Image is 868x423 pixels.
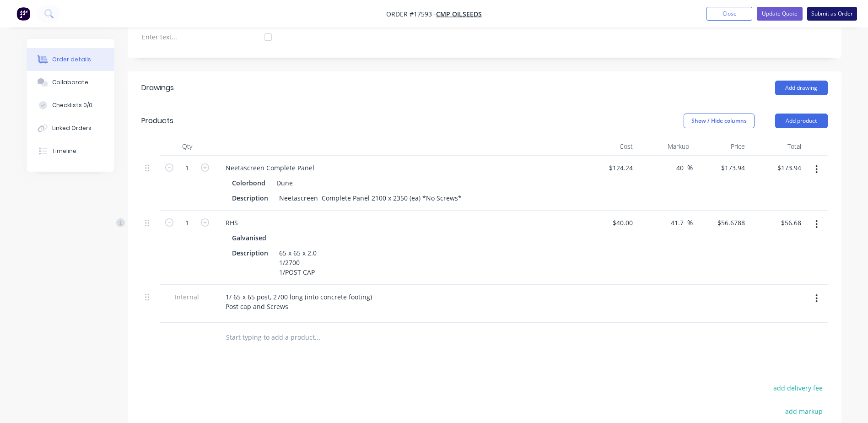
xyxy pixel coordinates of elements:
[232,176,269,190] div: Colorbond
[687,217,693,228] span: %
[52,101,92,109] div: Checklists 0/0
[757,7,803,21] button: Update Quote
[775,81,828,95] button: Add drawing
[27,140,114,163] button: Timeline
[275,246,322,279] div: 65 x 65 x 2.0 1/2700 1/POST CAP
[27,117,114,140] button: Linked Orders
[141,82,174,93] div: Drawings
[636,137,693,156] div: Markup
[226,328,409,347] input: Start typing to add a product...
[775,114,828,128] button: Add product
[141,115,173,126] div: Products
[581,137,637,156] div: Cost
[218,216,245,229] div: RHS
[228,191,272,205] div: Description
[163,292,211,302] span: Internal
[693,137,749,156] div: Price
[273,176,293,190] div: Dune
[436,10,482,18] a: CMP Oilseeds
[232,231,270,244] div: Galvanised
[275,191,465,205] div: Neetascreen Complete Panel 2100 x 2350 (ea) *No Screws*
[386,10,436,18] span: Order #17593 -
[749,137,805,156] div: Total
[16,7,30,21] img: Factory
[52,147,76,155] div: Timeline
[684,114,755,128] button: Show / Hide columns
[807,7,857,21] button: Submit as Order
[52,78,88,87] div: Collaborate
[706,7,752,21] button: Close
[781,405,828,418] button: add markup
[27,71,114,94] button: Collaborate
[218,161,322,174] div: Neetascreen Complete Panel
[27,94,114,117] button: Checklists 0/0
[687,163,693,173] span: %
[218,290,379,313] div: 1/ 65 x 65 post, 2700 long (into concrete footing) Post cap and Screws
[52,55,91,64] div: Order details
[52,124,92,132] div: Linked Orders
[228,246,272,260] div: Description
[27,48,114,71] button: Order details
[769,382,828,394] button: add delivery fee
[160,137,215,156] div: Qty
